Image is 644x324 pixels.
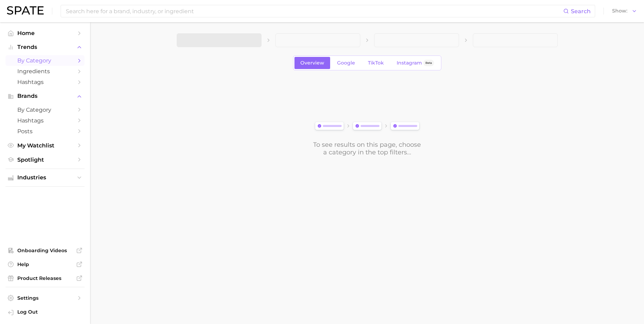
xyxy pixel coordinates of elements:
span: by Category [17,57,73,64]
button: Show [610,7,639,16]
span: Instagram [397,60,422,66]
a: by Category [6,104,85,115]
a: Posts [6,126,85,137]
a: Hashtags [6,115,85,126]
span: Brands [17,93,73,99]
span: Spotlight [17,156,73,163]
span: Settings [17,295,73,301]
span: Posts [17,128,73,135]
button: Industries [6,172,85,183]
a: Onboarding Videos [6,245,85,256]
a: Product Releases [6,273,85,283]
a: InstagramBeta [391,57,440,69]
a: My Watchlist [6,140,85,151]
span: Trends [17,44,73,50]
a: Help [6,259,85,270]
a: Spotlight [6,154,85,165]
a: Hashtags [6,77,85,87]
span: Google [337,60,355,66]
img: svg%3e [313,120,422,133]
span: Ingredients [17,68,73,75]
a: Home [6,28,85,39]
span: Onboarding Videos [17,247,73,254]
span: My Watchlist [17,142,73,149]
span: by Category [17,106,73,113]
input: Search here for a brand, industry, or ingredient [65,5,563,17]
a: Log out. Currently logged in with e-mail alyssa@spate.nyc. [6,307,85,318]
img: SPATE [7,6,44,15]
a: Settings [6,293,85,303]
span: Home [17,30,73,36]
span: Hashtags [17,117,73,124]
a: Overview [294,57,330,69]
span: Show [612,9,627,13]
div: To see results on this page, choose a category in the top filters... [313,141,422,156]
span: Beta [425,60,432,66]
span: TikTok [368,60,384,66]
span: Industries [17,174,73,181]
button: Brands [6,91,85,101]
span: Overview [300,60,324,66]
a: TikTok [362,57,390,69]
span: Log Out [17,309,79,315]
a: Ingredients [6,66,85,77]
span: Help [17,261,73,267]
span: Product Releases [17,275,73,281]
button: Trends [6,42,85,52]
a: Google [331,57,361,69]
span: Search [571,8,591,15]
span: Hashtags [17,79,73,85]
a: by Category [6,55,85,66]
